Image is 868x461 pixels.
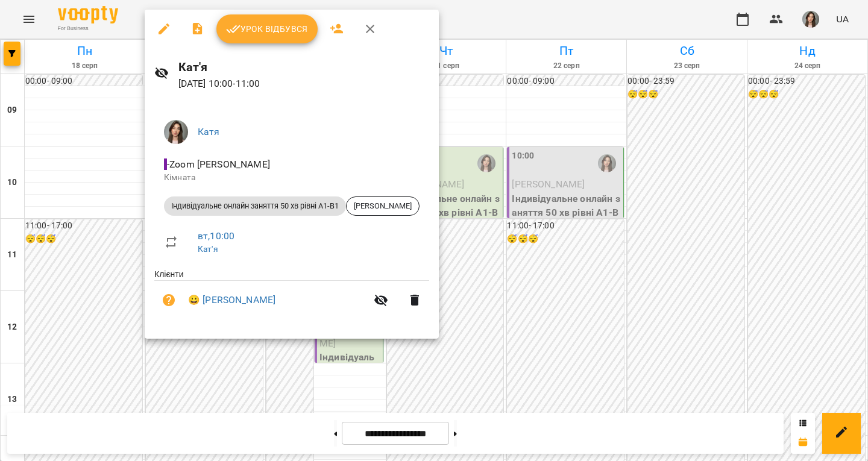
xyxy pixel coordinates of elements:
p: [DATE] 10:00 - 11:00 [178,77,429,91]
span: Індивідуальне онлайн заняття 50 хв рівні А1-В1 [164,201,346,212]
span: Урок відбувся [226,22,308,36]
a: Катя [198,126,220,137]
img: b4b2e5f79f680e558d085f26e0f4a95b.jpg [164,120,188,144]
span: [PERSON_NAME] [347,201,419,212]
p: Кімната [164,172,420,184]
button: Візит ще не сплачено. Додати оплату? [154,286,183,315]
button: Урок відбувся [216,14,318,43]
h6: Кат'я [178,58,429,77]
a: Кат'я [198,244,218,254]
ul: Клієнти [154,268,429,324]
a: 😀 [PERSON_NAME] [188,293,275,307]
span: - Zoom [PERSON_NAME] [164,158,272,170]
a: вт , 10:00 [198,230,234,242]
div: [PERSON_NAME] [346,196,420,216]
